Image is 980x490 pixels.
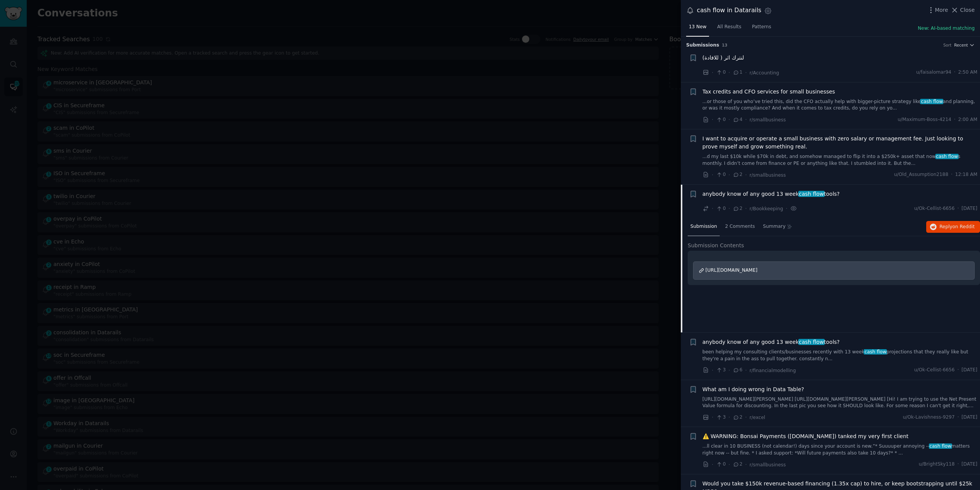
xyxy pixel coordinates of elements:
span: · [951,171,953,178]
span: 2 [733,461,742,468]
span: · [957,205,959,212]
span: · [729,366,730,374]
span: 0 [716,116,725,123]
span: u/Ok-Cellist-6656 [914,205,955,212]
span: 2 [733,414,742,421]
span: 2 Comments [725,223,755,230]
a: ...or those of you who’ve tried this, did the CFO actually help with bigger-picture strategy like... [703,98,978,112]
button: Recent [954,42,975,48]
a: ...ll clear in 10 BUSINESS (not calendar!) days since your account is new.”* Suuuuper annoying --... [703,443,978,456]
span: u/Ok-Cellist-6656 [914,367,955,374]
span: Recent [954,42,968,48]
span: · [729,413,730,421]
span: r/smallbusiness [750,172,786,178]
span: · [745,366,747,374]
a: anybody know of any good 13 weekcash flowtools? [703,190,840,198]
span: 6 [733,367,742,374]
span: cash flow [935,154,959,159]
span: r/excel [750,415,765,420]
span: 12:18 AM [955,171,977,178]
button: Replyon Reddit [926,221,980,233]
span: All Results [717,24,741,31]
span: on Reddit [953,224,975,229]
span: 0 [716,69,725,76]
span: cash flow [920,99,943,104]
span: 4 [733,116,742,123]
span: u/BrightSky118 [919,461,955,468]
span: u/Old_Assumption2188 [894,171,948,178]
a: Tax credits and CFO services for small businesses [703,88,835,96]
span: · [786,205,787,213]
span: Summary [763,223,785,230]
span: 2 [733,171,742,178]
span: r/Accounting [750,70,779,76]
span: [DATE] [962,367,977,374]
a: been helping my consulting clients/businesses recently with 13 weekcash flowprojections that they... [703,349,978,362]
span: 2 [733,205,742,212]
span: · [954,116,956,123]
span: · [745,461,747,469]
span: · [729,461,730,469]
span: Patterns [752,24,771,31]
span: cash flow [798,339,825,345]
span: [DATE] [962,461,977,468]
span: · [745,413,747,421]
span: · [729,171,730,179]
span: r/financialmodelling [750,368,796,373]
span: · [712,205,713,213]
span: cash flow [864,349,887,355]
span: 3 [716,367,725,374]
div: cash flow in Datarails [697,6,761,15]
span: 0 [716,205,725,212]
span: r/smallbusiness [750,462,786,467]
span: · [729,205,730,213]
span: cash flow [798,191,825,197]
a: ⚠️ WARNING: Bonsai Payments ([DOMAIN_NAME]) tanked my very first client [703,432,909,440]
span: Submission [690,223,717,230]
a: What am I doing wrong in Data Table? [703,385,804,393]
span: · [745,116,747,124]
span: · [957,367,959,374]
span: · [745,205,747,213]
span: 13 [722,43,728,47]
span: Reply [940,224,975,230]
span: 13 New [689,24,706,31]
span: · [712,171,713,179]
span: u/Ok-Lavishness-9297 [903,414,955,421]
button: New: AI-based matching [918,25,975,32]
button: Close [951,6,975,14]
a: All Results [714,21,744,37]
span: · [712,69,713,77]
span: 1 [733,69,742,76]
span: anybody know of any good 13 week tools? [703,338,840,346]
span: cash flow [929,443,952,449]
span: · [954,69,956,76]
a: Patterns [750,21,774,37]
span: r/Bookkeeping [750,206,783,211]
span: · [745,171,747,179]
a: 13 New [686,21,709,37]
span: · [957,461,959,468]
span: r/smallbusiness [750,117,786,122]
span: · [729,116,730,124]
span: لنترك اثر ( للافادة) [703,54,744,62]
span: · [745,69,747,77]
span: [DATE] [962,414,977,421]
span: u/faisalomar94 [916,69,951,76]
span: 3 [716,414,725,421]
span: 2:00 AM [958,116,977,123]
span: More [935,6,948,14]
a: I want to acquire or operate a small business with zero salary or management fee. Just looking to... [703,135,978,151]
a: [URL][DOMAIN_NAME][PERSON_NAME] [URL][DOMAIN_NAME][PERSON_NAME] [Hi! I am trying to use the Net P... [703,396,978,409]
span: 0 [716,171,725,178]
a: anybody know of any good 13 weekcash flowtools? [703,338,840,346]
span: [DATE] [962,205,977,212]
span: Submission s [686,42,719,49]
a: [URL][DOMAIN_NAME] [693,261,975,280]
div: Sort [943,42,952,48]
